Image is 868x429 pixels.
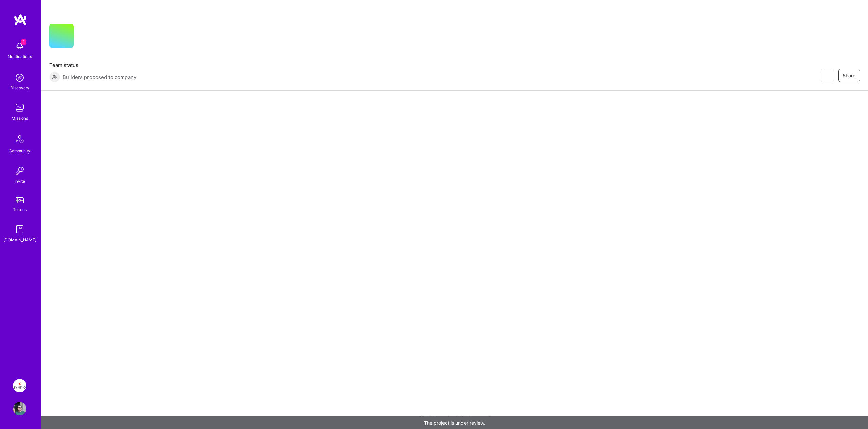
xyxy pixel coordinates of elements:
[21,39,26,45] span: 1
[3,236,36,243] div: [DOMAIN_NAME]
[10,84,29,91] div: Discovery
[13,71,26,84] img: discovery
[82,35,87,40] i: icon CompanyGray
[14,14,27,26] img: logo
[12,131,28,147] img: Community
[12,115,28,122] div: Missions
[13,402,26,415] img: User Avatar
[15,178,25,185] div: Invite
[8,53,32,60] div: Notifications
[41,416,868,429] div: The project is under review.
[16,197,24,203] img: tokens
[49,71,60,82] img: Builders proposed to company
[49,62,136,69] span: Team status
[13,223,26,236] img: guide book
[13,164,26,178] img: Invite
[9,147,31,155] div: Community
[13,206,27,213] div: Tokens
[11,379,28,392] a: Syndio: CCA Workflow Orchestration Migration
[63,74,136,81] span: Builders proposed to company
[13,101,26,115] img: teamwork
[13,379,26,392] img: Syndio: CCA Workflow Orchestration Migration
[11,402,28,415] a: User Avatar
[824,73,830,78] i: icon EyeClosed
[838,69,860,82] button: Share
[13,39,26,53] img: bell
[843,72,855,79] span: Share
